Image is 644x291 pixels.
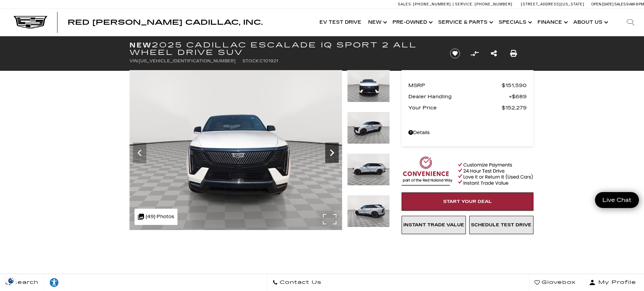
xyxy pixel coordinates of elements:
[389,9,435,36] a: Pre-Owned
[408,92,527,101] a: Dealer Handling $689
[403,222,464,228] span: Instant Trade Value
[3,277,19,284] img: Opt-Out Icon
[521,2,585,6] a: [STREET_ADDRESS][US_STATE]
[402,192,533,211] a: Start Your Deal
[44,274,65,291] a: Explore your accessibility options
[491,49,497,58] a: Share this New 2025 Cadillac ESCALADE IQ Sport 2 All Wheel Drive SUV
[413,2,451,6] span: [PHONE_NUMBER]
[581,274,644,291] button: Open user profile menu
[68,18,263,26] span: Red [PERSON_NAME] Cadillac, Inc.
[3,277,19,284] section: Click to Open Cookie Consent Modal
[471,222,531,228] span: Schedule Test Drive
[510,49,517,58] a: Print this New 2025 Cadillac ESCALADE IQ Sport 2 All Wheel Drive SUV
[470,48,480,59] button: Compare Vehicle
[365,9,389,36] a: New
[408,81,502,90] span: MSRP
[595,192,639,208] a: Live Chat
[347,195,390,227] img: New 2025 Summit White Cadillac Sport 2 image 6
[475,2,512,6] span: [PHONE_NUMBER]
[455,2,474,6] span: Service:
[453,2,514,6] a: Service: [PHONE_NUMBER]
[435,9,495,36] a: Service & Parts
[591,2,614,6] span: Open [DATE]
[398,2,453,6] a: Sales: [PHONE_NUMBER]
[502,81,527,90] span: $151,590
[260,59,278,63] span: C101921
[347,153,390,186] img: New 2025 Summit White Cadillac Sport 2 image 5
[129,59,139,63] span: VIN:
[509,92,527,101] span: $689
[10,278,39,287] span: Search
[14,16,47,29] img: Cadillac Dark Logo with Cadillac White Text
[135,209,177,225] div: (49) Photos
[540,278,576,287] span: Glovebox
[129,41,152,49] strong: New
[139,59,236,63] span: [US_VEHICLE_IDENTIFICATION_NUMBER]
[448,48,462,59] button: Save vehicle
[408,92,509,101] span: Dealer Handling
[596,278,636,287] span: My Profile
[599,196,635,204] span: Live Chat
[242,59,260,63] span: Stock:
[626,2,644,6] span: 9 AM-6 PM
[347,112,390,144] img: New 2025 Summit White Cadillac Sport 2 image 4
[443,199,492,204] span: Start Your Deal
[68,19,263,26] a: Red [PERSON_NAME] Cadillac, Inc.
[398,2,412,6] span: Sales:
[278,278,321,287] span: Contact Us
[469,216,533,234] a: Schedule Test Drive
[408,128,527,138] a: Details
[408,103,502,112] span: Your Price
[502,103,527,112] span: $152,279
[570,9,610,36] a: About Us
[402,216,466,234] a: Instant Trade Value
[347,70,390,102] img: New 2025 Summit White Cadillac Sport 2 image 3
[133,143,146,163] div: Previous
[408,103,527,112] a: Your Price $152,279
[316,9,365,36] a: EV Test Drive
[325,143,339,163] div: Next
[129,41,439,56] h1: 2025 Cadillac ESCALADE IQ Sport 2 All Wheel Drive SUV
[529,274,581,291] a: Glovebox
[44,277,64,288] div: Explore your accessibility options
[495,9,534,36] a: Specials
[129,70,342,230] img: New 2025 Summit White Cadillac Sport 2 image 3
[408,81,527,90] a: MSRP $151,590
[534,9,570,36] a: Finance
[614,2,626,6] span: Sales:
[267,274,327,291] a: Contact Us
